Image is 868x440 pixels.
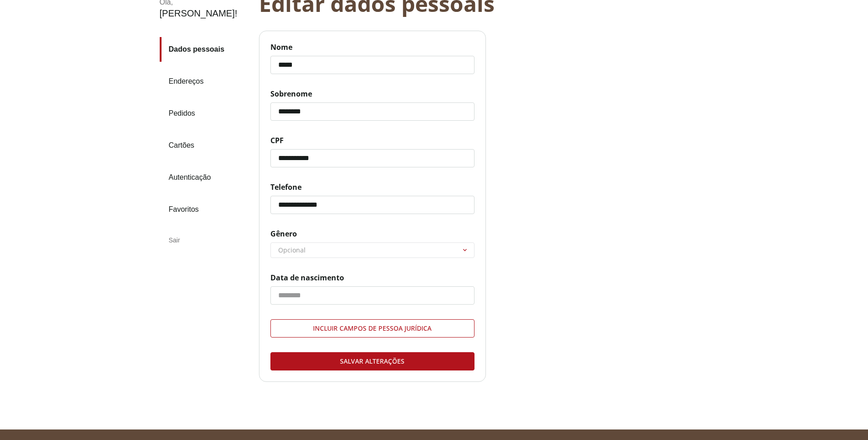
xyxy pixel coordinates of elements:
a: Dados pessoais [160,37,252,62]
input: Data de nascimento [270,286,474,305]
span: Gênero [270,229,474,239]
span: Telefone [270,182,474,192]
span: CPF [270,135,474,145]
div: [PERSON_NAME] ! [160,8,237,19]
a: Endereços [160,69,252,94]
input: Telefone [270,196,474,214]
input: Nome [270,56,474,74]
span: Data de nascimento [270,273,474,283]
span: Sobrenome [270,89,474,99]
span: Nome [270,42,474,52]
a: Autenticação [160,165,252,190]
div: Salvar alterações [271,353,474,370]
a: Favoritos [160,197,252,222]
input: Sobrenome [270,102,474,121]
a: Pedidos [160,101,252,126]
input: CPF [270,149,474,167]
button: Salvar alterações [270,352,474,370]
button: Incluir campos de pessoa jurídica [270,319,474,338]
div: Sair [160,229,252,251]
a: Cartões [160,133,252,158]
